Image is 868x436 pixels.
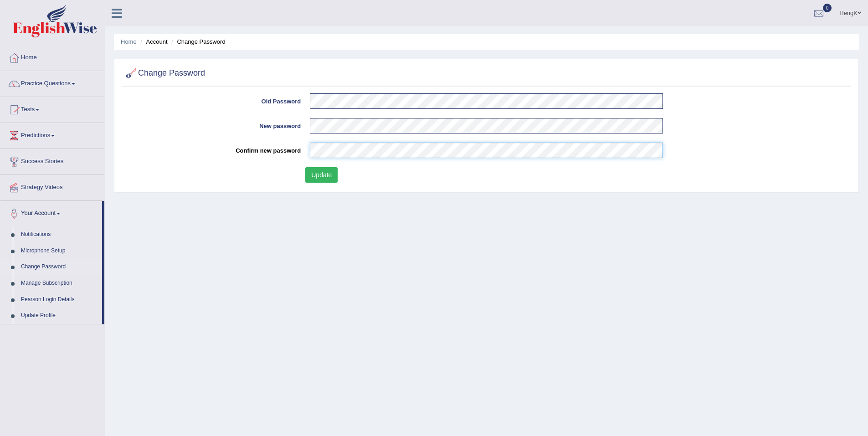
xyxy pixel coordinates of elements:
label: New password [124,118,305,130]
li: Change Password [169,37,225,46]
a: Success Stories [0,149,104,172]
a: Tests [0,97,104,120]
a: Update Profile [17,308,102,324]
a: Microphone Setup [17,243,102,259]
h2: Change Password [124,67,205,80]
a: Your Account [0,201,102,224]
button: Update [305,167,338,183]
a: Manage Subscription [17,275,102,292]
a: Strategy Videos [0,175,104,198]
label: Confirm new password [124,143,305,155]
li: Account [138,37,167,46]
a: Predictions [0,123,104,146]
a: Notifications [17,226,102,243]
a: Pearson Login Details [17,292,102,308]
span: 0 [823,4,832,12]
a: Home [0,45,104,68]
a: Change Password [17,259,102,275]
label: Old Password [124,93,305,106]
a: Home [121,38,137,45]
a: Practice Questions [0,71,104,94]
